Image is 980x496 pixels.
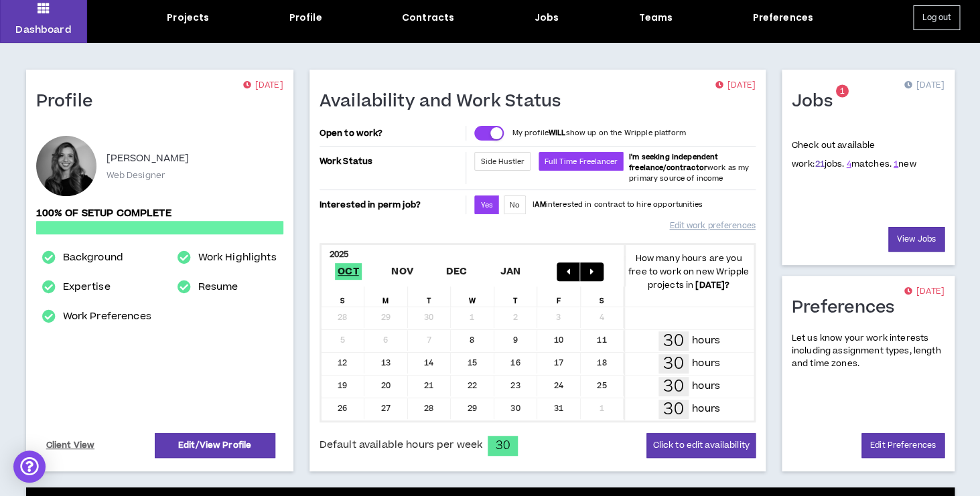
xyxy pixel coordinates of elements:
a: Background [62,250,123,266]
div: W [451,286,494,307]
p: [PERSON_NAME] [107,151,190,167]
span: Jan [497,263,523,280]
a: 21 [815,158,824,170]
a: Resume [198,279,238,295]
b: 2025 [330,248,349,260]
b: I'm seeking independent freelance/contractor [629,152,718,173]
a: Edit work preferences [669,214,755,238]
a: View Jobs [888,227,944,252]
p: I interested in contract to hire opportunities [533,199,703,210]
p: Check out available work: [792,139,916,170]
div: T [494,286,538,307]
a: Client View [44,434,97,457]
span: 1 [840,86,845,97]
div: Contracts [402,11,454,25]
p: Work Status [320,152,464,171]
p: How many hours are you free to work on new Wripple projects in [624,252,754,292]
div: S [581,286,624,307]
h1: Preferences [792,297,905,319]
div: Profile [289,11,322,25]
span: No [510,200,520,210]
div: Karla V. [36,136,96,196]
span: Nov [389,263,416,280]
p: Open to work? [320,128,464,139]
a: Work Highlights [198,250,277,266]
p: [DATE] [904,285,944,299]
a: Edit/View Profile [155,433,275,458]
a: Expertise [62,279,110,295]
div: Projects [167,11,209,25]
p: [DATE] [904,79,944,92]
p: [DATE] [242,79,283,92]
p: hours [692,356,720,371]
p: [DATE] [715,79,755,92]
p: Web Designer [107,169,165,181]
p: hours [692,333,720,348]
a: 4 [846,158,851,170]
a: 1 [894,158,898,170]
span: new [894,158,916,170]
div: T [408,286,451,307]
strong: WILL [549,128,566,138]
span: Default available hours per week [320,438,482,452]
p: My profile show up on the Wripple platform [512,128,685,139]
b: [DATE] ? [695,279,729,291]
sup: 1 [836,85,849,98]
div: M [364,286,408,307]
button: Click to edit availability [646,433,755,458]
h1: Jobs [792,91,843,112]
span: Dec [443,263,470,280]
div: F [537,286,581,307]
div: Preferences [752,11,813,25]
h1: Availability and Work Status [320,91,571,112]
a: Work Preferences [62,309,151,325]
div: Teams [638,11,673,25]
span: jobs. [815,158,844,170]
span: matches. [846,158,891,170]
span: Side Hustler [480,157,524,167]
div: Open Intercom Messenger [13,450,46,483]
a: Edit Preferences [861,433,944,458]
h1: Profile [36,91,103,112]
div: Jobs [534,11,559,25]
button: Log out [913,5,960,30]
strong: AM [535,199,545,210]
p: Interested in perm job? [320,195,464,214]
p: hours [692,402,720,416]
div: S [322,286,365,307]
p: Dashboard [15,23,71,37]
p: 100% of setup complete [36,206,283,221]
p: hours [692,379,720,394]
span: Oct [335,263,362,280]
p: Let us know your work interests including assignment types, length and time zones. [792,332,944,371]
span: Yes [480,200,492,210]
span: work as my primary source of income [629,152,749,183]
